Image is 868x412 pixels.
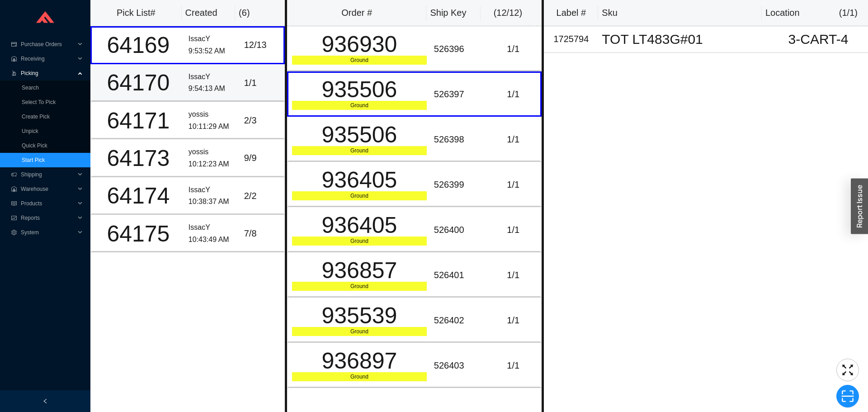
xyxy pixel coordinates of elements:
div: 935506 [292,78,427,101]
a: Select To Pick [22,99,56,105]
div: Ground [292,372,427,381]
div: 1 / 1 [490,132,537,147]
span: setting [11,230,17,235]
div: 2 / 2 [244,189,280,204]
div: 526399 [434,177,482,192]
div: TOT LT483G#01 [602,33,765,46]
div: 2 / 3 [244,113,280,128]
div: 64174 [95,185,181,207]
span: scan [837,389,859,403]
button: scan [836,385,859,407]
div: 526401 [434,268,482,283]
span: credit-card [11,42,17,47]
div: 526403 [434,358,482,373]
div: IssacY [189,184,237,196]
div: 1 / 1 [490,268,537,283]
div: 526400 [434,223,482,237]
div: 1 / 1 [490,358,537,373]
span: Products [21,196,75,211]
a: Quick Pick [22,142,47,149]
div: ( 1 / 1 ) [839,5,858,20]
div: Ground [292,327,427,336]
div: 936857 [292,259,427,282]
div: 1 / 1 [490,313,537,328]
span: read [11,201,17,206]
span: Picking [21,66,75,81]
div: 1 / 1 [490,87,537,102]
span: Reports [21,211,75,225]
div: Location [765,5,800,20]
div: ( 6 ) [239,5,274,20]
span: fullscreen [837,363,859,377]
div: Ground [292,56,427,65]
div: 64175 [95,223,181,245]
div: 9 / 9 [244,151,280,166]
div: 12 / 13 [244,38,280,52]
a: Create Pick [22,114,50,120]
a: Unpick [22,128,38,134]
div: IssacY [189,222,237,234]
div: 64171 [95,109,181,132]
div: 1 / 1 [490,223,537,237]
div: 526397 [434,87,482,102]
div: Ground [292,191,427,200]
div: Ground [292,237,427,246]
div: 1 / 1 [244,76,280,90]
div: yossis [189,109,237,121]
div: 526396 [434,42,482,57]
div: 935506 [292,123,427,146]
div: 526398 [434,132,482,147]
div: 526402 [434,313,482,328]
div: Ground [292,146,427,155]
div: 935539 [292,304,427,327]
div: 3-CART-4 [772,33,864,46]
span: Receiving [21,52,75,66]
div: Ground [292,282,427,291]
div: 936405 [292,169,427,191]
div: 10:12:23 AM [189,158,237,170]
button: fullscreen [836,359,859,381]
div: ( 12 / 12 ) [484,5,531,20]
div: 936930 [292,33,427,56]
div: 9:53:52 AM [189,45,237,57]
div: IssacY [189,33,237,45]
span: left [42,398,48,404]
div: 10:11:29 AM [189,121,237,133]
div: 936405 [292,214,427,237]
a: Search [22,85,39,91]
div: 1 / 1 [490,42,537,57]
div: 1725794 [547,32,594,47]
div: yossis [189,146,237,158]
span: fund [11,215,17,221]
span: Purchase Orders [21,37,75,52]
div: 10:43:49 AM [189,234,237,246]
div: 64173 [95,147,181,170]
div: 936897 [292,350,427,372]
div: 10:38:37 AM [189,196,237,208]
div: 1 / 1 [490,177,537,192]
div: 7 / 8 [244,226,280,241]
div: 64169 [95,34,181,57]
div: Ground [292,101,427,110]
span: System [21,225,75,240]
div: 64170 [95,71,181,94]
div: 9:54:13 AM [189,83,237,95]
span: Warehouse [21,182,75,196]
span: Shipping [21,167,75,182]
a: Start Pick [22,157,45,163]
div: IssacY [189,71,237,83]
